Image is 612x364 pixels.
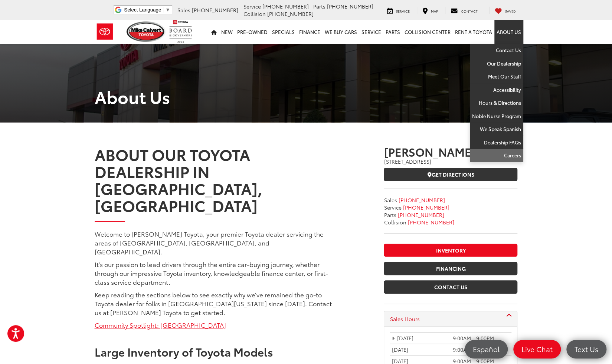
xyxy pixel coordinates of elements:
span: Español [469,344,503,354]
span: [PHONE_NUMBER] [327,3,373,10]
span: Parts [313,3,325,10]
td: 9:00AM - 9:00PM [451,344,511,355]
a: We Speak Spanish [470,123,523,136]
span: Contact [461,9,478,13]
a: Pre-Owned [235,20,270,44]
span: [PHONE_NUMBER] [398,196,445,204]
a: Text Us [566,340,606,358]
img: Toyota [91,20,119,44]
a: Sales Hours [390,315,511,323]
a: About Us [494,20,523,44]
span: ▼ [165,7,170,13]
h3: [PERSON_NAME] Toyota [384,146,517,158]
a: <span class='callNowClass2'>346-577-8734</span> [403,204,449,211]
h1: About Us [89,87,523,106]
td: [DATE] [390,333,451,344]
a: <span class='callNowClass'>713-597-5313</span> [398,196,445,204]
h3: Large Inventory of Toyota Models [95,345,337,358]
a: Collision Center [402,20,453,44]
a: Rent a Toyota [453,20,494,44]
span: Saved [505,9,516,13]
span: [PHONE_NUMBER] [408,218,454,226]
a: Contact [445,7,483,14]
span: Parts [384,211,396,218]
a: Contact Us [384,280,517,294]
a: Map [417,7,444,14]
span: [PHONE_NUMBER] [403,204,449,211]
a: Home [209,20,219,44]
span: Collision [243,10,266,17]
a: Financing [384,262,517,275]
span: Text Us [571,344,602,354]
a: Service [382,7,415,14]
address: [STREET_ADDRESS] [384,158,517,165]
a: New [219,20,235,44]
p: Keep reading the sections below to see exactly why we’ve remained the go-to Toyota dealer for fol... [95,290,337,317]
span: Map [431,9,438,13]
a: Noble Nurse Program [470,110,523,123]
span: [PHONE_NUMBER] [267,10,314,17]
img: Mike Calvert Toyota [127,21,166,42]
td: 9:00AM - 9:00PM [451,333,511,344]
a: Hours & Directions [470,96,523,110]
a: Dealership FAQs [470,136,523,149]
td: [DATE] [390,344,451,355]
a: Our Dealership [470,57,523,70]
span: [PHONE_NUMBER] [262,3,309,10]
a: Parts [383,20,402,44]
a: Finance [297,20,323,44]
a: <span class='callNowClass3'>713-561-5088</span> [397,211,444,218]
a: Select Language​ [124,7,170,13]
a: Contact Us [470,44,523,57]
span: Sales [384,196,397,204]
a: Service [359,20,383,44]
a: <span class='callNowClass4'>713-558-8282</span> [408,218,454,226]
span: Service [396,9,410,13]
a: Inventory [384,244,517,257]
a: My Saved Vehicles [489,7,521,14]
span: Live Chat [518,344,556,354]
a: Careers [470,149,523,162]
p: It’s our passion to lead drivers through the entire car-buying journey, whether through our impre... [95,260,337,286]
span: Service [384,204,401,211]
h3: ABOUT OUR TOYOTA DEALERSHIP IN [GEOGRAPHIC_DATA], [GEOGRAPHIC_DATA] [95,146,337,214]
a: Community Spotlight: [GEOGRAPHIC_DATA] [95,320,226,329]
a: Specials [270,20,297,44]
p: Welcome to [PERSON_NAME] Toyota, your premier Toyota dealer servicing the areas of [GEOGRAPHIC_DA... [95,229,337,256]
a: Meet Our Staff [470,70,523,83]
span: Sales [177,6,190,14]
span: [PHONE_NUMBER] [397,211,444,218]
span: Collision [384,218,406,226]
a: Español [465,340,508,358]
span: [PHONE_NUMBER] [192,6,238,14]
a: Accessibility [470,83,523,97]
a: Live Chat [513,340,561,358]
a: Get Directions [384,168,517,181]
a: WE BUY CARS [323,20,359,44]
span: Select Language [124,7,161,13]
span: Service [243,3,261,10]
